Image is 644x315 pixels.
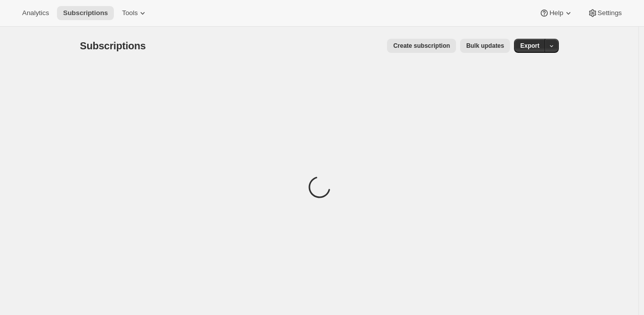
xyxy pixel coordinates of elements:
span: Bulk updates [466,42,504,50]
span: Settings [598,9,622,17]
button: Tools [116,6,154,20]
button: Analytics [16,6,55,20]
span: Help [549,9,563,17]
button: Bulk updates [460,39,510,53]
span: Subscriptions [63,9,108,17]
span: Create subscription [393,42,450,50]
button: Help [533,6,579,20]
span: Analytics [22,9,49,17]
button: Create subscription [387,39,456,53]
button: Export [514,39,545,53]
span: Tools [122,9,138,17]
button: Settings [582,6,628,20]
span: Export [520,42,539,50]
span: Subscriptions [80,40,146,51]
button: Subscriptions [57,6,114,20]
